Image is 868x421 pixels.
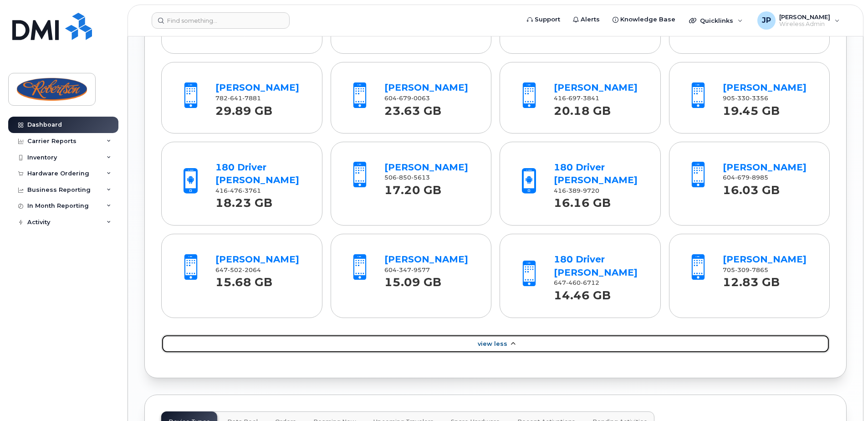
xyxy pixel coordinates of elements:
[228,267,242,273] span: 502
[384,267,430,273] span: 604
[215,187,261,194] span: 416
[723,267,768,273] span: 705
[735,174,750,181] span: 679
[554,162,638,186] a: 180 Driver [PERSON_NAME]
[397,174,411,181] span: 850
[215,82,299,93] a: [PERSON_NAME]
[723,174,768,181] span: 604
[723,178,780,197] strong: 16.03 GB
[762,15,771,26] span: JP
[723,162,807,173] a: [PERSON_NAME]
[581,279,599,286] span: 6712
[723,95,768,102] span: 905
[566,95,581,102] span: 697
[384,270,441,289] strong: 15.09 GB
[554,191,611,210] strong: 16.16 GB
[161,334,830,354] a: View Less
[567,10,606,29] a: Alerts
[215,270,272,289] strong: 15.68 GB
[554,283,611,302] strong: 14.46 GB
[215,95,261,102] span: 782
[242,95,261,102] span: 7881
[554,99,611,118] strong: 20.18 GB
[535,15,560,24] span: Support
[723,82,807,93] a: [PERSON_NAME]
[735,95,750,102] span: 330
[242,187,261,194] span: 3761
[779,13,830,21] span: [PERSON_NAME]
[215,254,299,265] a: [PERSON_NAME]
[521,10,567,29] a: Support
[779,21,830,28] span: Wireless Admin
[384,178,441,197] strong: 17.20 GB
[723,270,780,289] strong: 12.83 GB
[581,187,599,194] span: 9720
[581,95,599,102] span: 3841
[228,95,242,102] span: 641
[554,187,599,194] span: 416
[750,267,768,273] span: 7865
[215,191,272,210] strong: 18.23 GB
[750,95,768,102] span: 3356
[723,254,807,265] a: [PERSON_NAME]
[152,12,290,29] input: Find something...
[384,162,468,173] a: [PERSON_NAME]
[620,15,675,24] span: Knowledge Base
[411,267,430,273] span: 9577
[242,267,261,273] span: 2064
[735,267,750,273] span: 309
[228,187,242,194] span: 476
[384,82,468,93] a: [PERSON_NAME]
[750,174,768,181] span: 8985
[397,267,411,273] span: 347
[384,99,441,118] strong: 23.63 GB
[683,11,749,30] div: Quicklinks
[554,279,599,286] span: 647
[723,99,780,118] strong: 19.45 GB
[700,17,733,24] span: Quicklinks
[581,15,600,24] span: Alerts
[215,267,261,273] span: 647
[384,254,468,265] a: [PERSON_NAME]
[411,174,430,181] span: 5613
[397,95,411,102] span: 679
[751,11,846,30] div: Jonathan Phu
[411,95,430,102] span: 0063
[215,162,299,186] a: 180 Driver [PERSON_NAME]
[478,340,507,347] span: View Less
[566,187,581,194] span: 389
[606,10,682,29] a: Knowledge Base
[554,254,638,278] a: 180 Driver [PERSON_NAME]
[554,95,599,102] span: 416
[554,82,638,93] a: [PERSON_NAME]
[566,279,581,286] span: 460
[215,99,272,118] strong: 29.89 GB
[384,95,430,102] span: 604
[384,174,430,181] span: 506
